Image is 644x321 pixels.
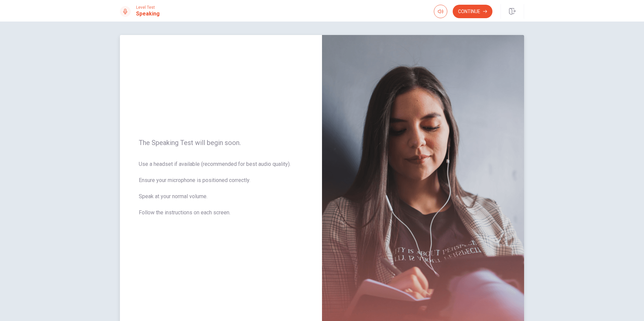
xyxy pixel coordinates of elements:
[136,5,160,10] span: Level Test
[139,139,303,147] span: The Speaking Test will begin soon.
[139,160,303,225] span: Use a headset if available (recommended for best audio quality). Ensure your microphone is positi...
[136,10,160,18] h1: Speaking
[453,5,492,18] button: Continue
